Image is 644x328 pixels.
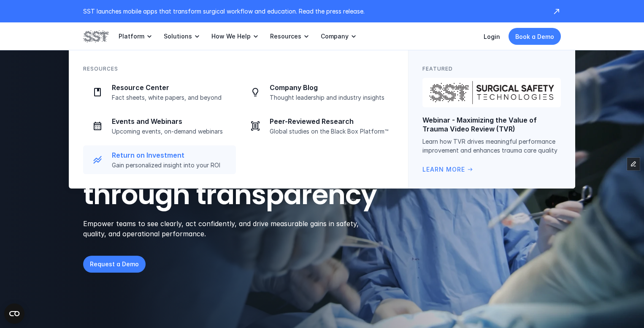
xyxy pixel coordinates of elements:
img: SST logo [83,29,108,44]
a: Login [484,33,500,40]
img: Lightbulb icon [250,87,260,97]
p: Resource Center [112,83,231,92]
a: Paper iconResource CenterFact sheets, white papers, and beyond [83,78,236,107]
p: Request a Demo [90,260,139,268]
p: Resources [83,65,118,73]
p: Empower teams to see clearly, act confidently, and drive measurable gains in safety, quality, and... [83,219,370,239]
p: Webinar - Maximizing the Value of Trauma Video Review (TVR) [422,116,561,134]
p: Gain personalized insight into your ROI [112,161,231,169]
p: Learn how TVR drives meaningful performance improvement and enhances trauma care quality [422,137,561,155]
a: Platform [119,22,154,50]
img: Paper icon [92,87,103,97]
a: Surgical Safety Technologies logoWebinar - Maximizing the Value of Trauma Video Review (TVR)Learn... [422,78,561,174]
a: Book a Demo [509,28,561,45]
img: Surgical Safety Technologies logo [422,78,561,107]
button: Edit Framer Content [627,158,640,170]
h1: The black box technology to transform care through transparency [83,91,417,210]
a: Lightbulb iconCompany BlogThought leadership and industry insights [241,78,394,107]
p: How We Help [211,33,251,40]
p: Book a Demo [515,32,554,41]
p: SST launches mobile apps that transform surgical workflow and education. Read the press release. [83,7,544,16]
span: arrow_right_alt [467,166,474,173]
p: Events and Webinars [112,117,231,126]
p: Learn More [422,165,465,174]
p: Peer-Reviewed Research [270,117,389,126]
p: Company [321,33,349,40]
p: Resources [270,33,301,40]
p: Platform [119,33,144,40]
p: Solutions [164,33,192,40]
a: Calendar iconEvents and WebinarsUpcoming events, on-demand webinars [83,112,236,140]
img: Calendar icon [92,121,103,131]
a: Investment iconReturn on InvestmentGain personalized insight into your ROI [83,145,236,174]
p: Company Blog [270,83,389,92]
p: Thought leadership and industry insights [270,94,389,101]
a: Request a Demo [83,256,146,273]
p: Global studies on the Black Box Platform™ [270,128,389,135]
p: Upcoming events, on-demand webinars [112,128,231,135]
a: Journal iconPeer-Reviewed ResearchGlobal studies on the Black Box Platform™ [241,112,394,140]
button: Open CMP widget [4,303,24,324]
p: Featured [422,65,453,73]
p: Return on Investment [112,151,231,160]
img: Journal icon [250,121,260,131]
p: Fact sheets, white papers, and beyond [112,94,231,101]
img: Investment icon [92,155,103,165]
